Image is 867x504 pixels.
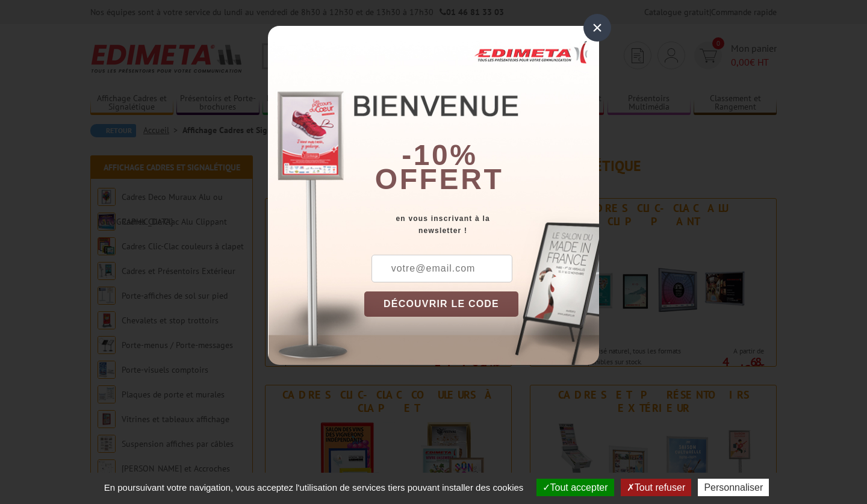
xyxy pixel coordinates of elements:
input: votre@email.com [371,255,512,282]
b: -10% [402,139,477,171]
button: Tout accepter [536,479,614,496]
button: Personnaliser (fenêtre modale) [698,479,769,496]
button: DÉCOUVRIR LE CODE [364,291,518,317]
div: × [583,14,611,42]
div: en vous inscrivant à la newsletter ! [364,213,599,237]
span: En poursuivant votre navigation, vous acceptez l'utilisation de services tiers pouvant installer ... [98,482,530,493]
button: Tout refuser [621,479,691,496]
font: offert [375,163,504,195]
